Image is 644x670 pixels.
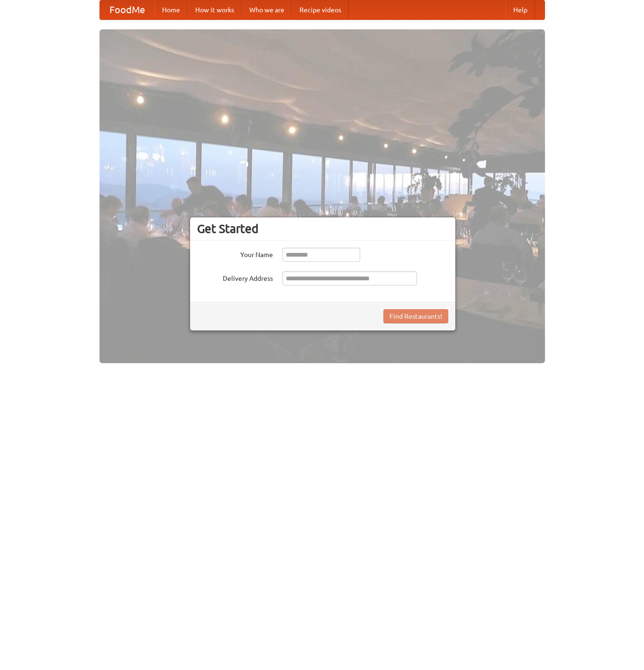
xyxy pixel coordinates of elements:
[197,248,273,259] label: Your Name
[154,0,188,19] a: Home
[197,222,448,236] h3: Get Started
[383,309,448,323] button: Find Restaurants!
[292,0,349,19] a: Recipe videos
[242,0,292,19] a: Who we are
[100,0,154,19] a: FoodMe
[188,0,242,19] a: How it works
[197,271,273,283] label: Delivery Address
[506,0,535,19] a: Help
